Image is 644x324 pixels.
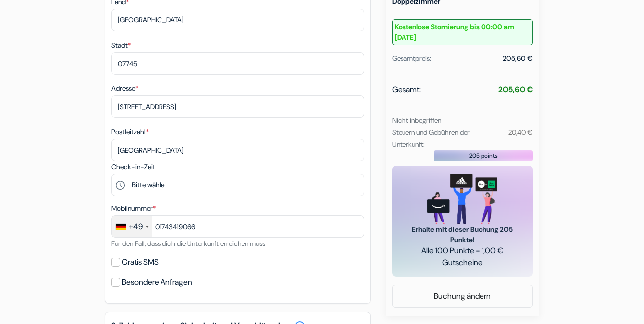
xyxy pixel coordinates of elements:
[503,53,533,64] div: 205,60 €
[392,116,441,125] small: Nicht inbegriffen
[404,245,521,269] span: Alle 100 Punkte = 1,00 € Gutscheine
[111,83,138,94] label: Adresse
[392,84,421,96] span: Gesamt:
[111,203,156,214] label: Mobilnummer
[111,239,265,248] small: Für den Fall, dass dich die Unterkunft erreichen muss
[122,275,192,289] label: Besondere Anfragen
[111,40,131,51] label: Stadt
[129,221,143,233] div: +49
[392,53,431,64] div: Gesamtpreis:
[393,287,532,306] a: Buchung ändern
[122,255,159,269] label: Gratis SMS
[392,19,533,45] small: Kostenlose Stornierung bis 00:00 am [DATE]
[498,84,533,95] strong: 205,60 €
[427,174,497,224] img: gift_card_hero_new.png
[111,162,155,172] label: Check-in-Zeit
[392,128,470,149] small: Steuern und Gebühren der Unterkunft:
[111,127,149,137] label: Postleitzahl
[112,216,152,237] div: Germany (Deutschland): +49
[469,151,498,160] span: 205 points
[111,215,364,238] input: 1512 3456789
[508,128,533,137] small: 20,40 €
[404,224,521,245] span: Erhalte mit dieser Buchung 205 Punkte!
